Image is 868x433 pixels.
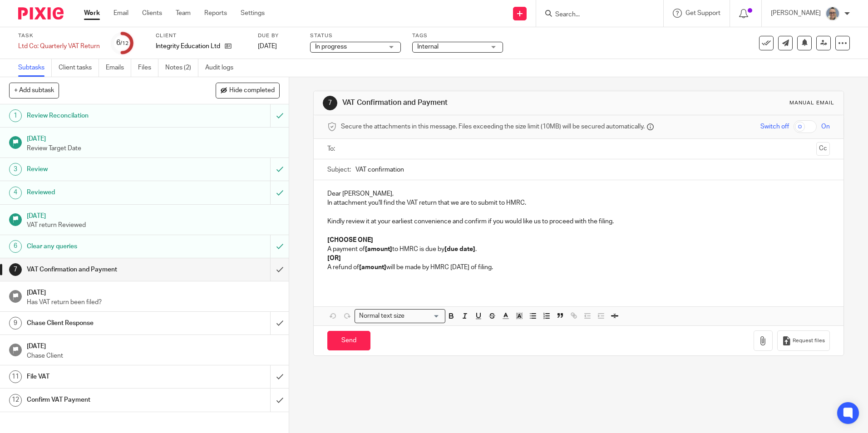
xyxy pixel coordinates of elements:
[417,44,439,50] span: Internal
[27,221,280,230] p: VAT return Reviewed
[205,59,240,77] a: Audit logs
[27,340,280,351] h1: [DATE]
[142,9,162,18] a: Clients
[176,9,191,18] a: Team
[760,122,789,131] span: Switch off
[359,264,386,271] strong: [amount]
[9,187,22,199] div: 4
[27,286,280,297] h1: [DATE]
[789,99,834,107] div: Manual email
[821,122,830,131] span: On
[9,394,22,407] div: 12
[327,331,370,350] input: Send
[327,255,341,261] strong: [OR]
[327,237,373,243] strong: [CHOOSE ONE]
[27,298,280,307] p: Has VAT return been filed?
[113,9,128,18] a: Email
[327,198,829,207] p: In attachment you'll find the VAT return that we are to submit to HMRC.
[258,43,277,49] span: [DATE]
[412,32,503,39] label: Tags
[407,311,440,321] input: Search for option
[315,44,347,50] span: In progress
[554,11,636,19] input: Search
[216,83,280,98] button: Hide completed
[327,217,829,226] p: Kindly review it at your earliest convenience and confirm if you would like us to proceed with th...
[9,240,22,253] div: 6
[327,263,829,272] p: A refund of will be made by HMRC [DATE] of filing.
[27,316,183,330] h1: Chase Client Response
[156,32,247,39] label: Client
[27,240,183,253] h1: Clear any queries
[59,59,99,77] a: Client tasks
[156,42,220,51] p: Integrity Education Ltd
[327,165,351,174] label: Subject:
[327,245,829,254] p: A payment of to HMRC is due by .
[686,10,720,16] span: Get Support
[18,7,64,20] img: Pixie
[9,163,22,176] div: 3
[116,38,128,48] div: 6
[27,162,183,176] h1: Review
[18,32,100,39] label: Task
[341,122,645,131] span: Secure the attachments in this message. Files exceeding the size limit (10MB) will be secured aut...
[9,317,22,330] div: 9
[793,337,825,344] span: Request files
[27,186,183,199] h1: Reviewed
[106,59,131,77] a: Emails
[204,9,227,18] a: Reports
[120,41,128,46] small: /12
[444,246,475,252] strong: [due date]
[323,96,337,110] div: 7
[771,9,821,18] p: [PERSON_NAME]
[229,87,275,94] span: Hide completed
[9,83,59,98] button: + Add subtask
[365,246,392,252] strong: [amount]
[18,42,100,51] div: Ltd Co: Quarterly VAT Return
[310,32,401,39] label: Status
[27,351,280,360] p: Chase Client
[18,59,52,77] a: Subtasks
[9,370,22,383] div: 11
[9,263,22,276] div: 7
[327,144,337,153] label: To:
[138,59,158,77] a: Files
[84,9,100,18] a: Work
[355,309,445,323] div: Search for option
[9,109,22,122] div: 1
[825,6,840,21] img: Website%20Headshot.png
[165,59,198,77] a: Notes (2)
[27,209,280,221] h1: [DATE]
[27,109,183,123] h1: Review Reconcilation
[241,9,265,18] a: Settings
[342,98,598,108] h1: VAT Confirmation and Payment
[327,189,829,198] p: Dear [PERSON_NAME],
[27,370,183,384] h1: File VAT
[816,142,830,156] button: Cc
[258,32,299,39] label: Due by
[357,311,406,321] span: Normal text size
[27,132,280,143] h1: [DATE]
[27,144,280,153] p: Review Target Date
[777,330,830,351] button: Request files
[27,263,183,276] h1: VAT Confirmation and Payment
[27,393,183,407] h1: Confirm VAT Payment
